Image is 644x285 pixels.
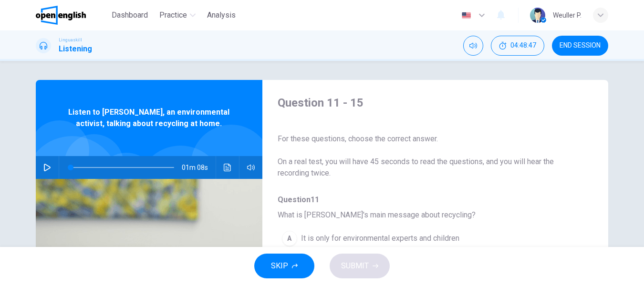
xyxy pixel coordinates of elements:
button: 04:48:47 [491,36,544,56]
div: Mute [463,36,483,56]
span: Practice [159,10,187,21]
span: It is only for environmental experts and children [301,233,459,244]
span: Analysis [207,10,236,21]
img: Profile picture [530,8,545,23]
span: For these questions, choose the correct answer. [278,133,578,145]
span: Listen to [PERSON_NAME], an environmental activist, talking about recycling at home. [67,107,231,129]
img: OpenEnglish logo [36,6,86,25]
span: Dashboard [112,10,148,21]
a: OpenEnglish logo [36,6,108,25]
span: What is [PERSON_NAME]'s main message about recycling? [278,209,578,221]
span: Linguaskill [59,37,82,43]
button: Practice [156,7,199,24]
span: END SESSION [560,42,601,49]
button: Click to see the audio transcription [220,156,235,179]
span: 01m 08s [182,156,216,179]
div: Hide [491,36,544,56]
span: 04:48:47 [510,42,536,49]
img: en [460,12,472,19]
h1: Listening [59,43,92,55]
button: SKIP [254,254,314,278]
span: On a real test, you will have 45 seconds to read the questions, and you will hear the recording t... [278,156,578,179]
button: END SESSION [552,36,608,56]
div: Weuller P. [553,10,582,21]
span: SKIP [271,259,288,273]
div: A [282,231,297,246]
h4: Question 11 - 15 [278,95,578,110]
button: Analysis [203,7,239,24]
button: Dashboard [108,7,152,24]
span: Question 11 [278,194,578,206]
button: AIt is only for environmental experts and children [278,226,543,250]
